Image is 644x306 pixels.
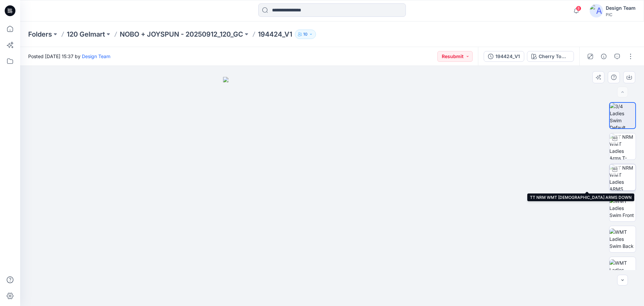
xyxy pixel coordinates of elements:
img: avatar [590,4,603,17]
img: TT NRM WMT Ladies Arms T-POSE [609,133,636,160]
img: TT NRM WMT Ladies ARMS DOWN [609,164,636,190]
div: Design Team [606,4,636,12]
div: Cherry Tomato [539,53,570,60]
a: NOBO + JOYSPUN - 20250912_120_GC [120,30,243,39]
a: 120 Gelmart [67,30,105,39]
button: 194424_V1 [484,51,524,62]
button: Details [598,51,609,62]
a: Design Team [82,53,110,59]
div: PIC [606,12,636,17]
span: Posted [DATE] 15:37 by [28,53,110,60]
button: Cherry Tomato [527,51,574,62]
img: WMT Ladies Swim Back [609,228,636,250]
p: 194424_V1 [258,30,292,39]
div: 194424_V1 [495,53,520,60]
span: 8 [576,6,581,11]
img: 3/4 Ladies Swim Default [610,103,635,128]
img: WMT Ladies Swim Front [609,198,636,219]
img: WMT Ladies Swim Left [609,259,636,280]
p: 10 [303,31,308,38]
a: Folders [28,30,52,39]
button: 10 [295,30,316,39]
